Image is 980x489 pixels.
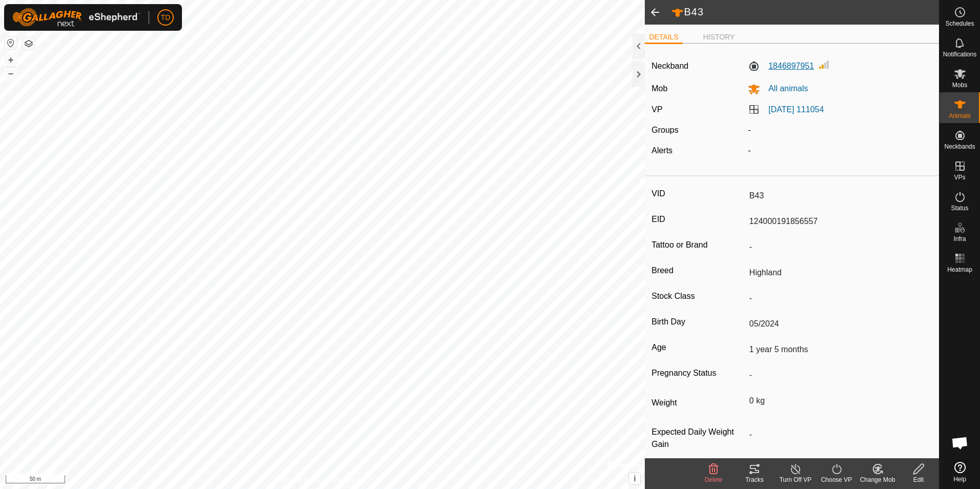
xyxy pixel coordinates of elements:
div: - [744,124,936,136]
span: Infra [953,236,966,242]
div: Change Mob [857,475,898,484]
button: + [5,54,17,66]
label: Age [651,341,745,354]
div: Choose VP [816,475,857,484]
span: Animals [949,113,971,119]
label: Birth Day [651,315,745,329]
a: Help [940,458,980,486]
button: – [5,67,17,79]
button: Reset Map [5,37,17,49]
label: 1846897951 [748,60,814,72]
span: All animals [760,84,808,93]
label: Pregnancy Status [651,366,745,380]
span: Mobs [952,82,967,88]
label: Mob [651,84,667,93]
label: Alerts [651,146,672,155]
label: EID [651,213,745,226]
label: Stock Class [651,290,745,303]
div: Tracks [734,475,775,484]
img: Signal strength [818,58,830,71]
li: DETAILS [645,32,682,44]
label: VID [651,187,745,200]
div: Open chat [945,427,975,458]
label: Expected Daily Weight Gain [651,426,745,451]
h2: B43 [671,6,939,19]
label: Weight [651,392,745,414]
img: Gallagher Logo [12,8,140,27]
label: Groups [651,126,678,134]
a: [DATE] 111054 [768,105,824,114]
span: Notifications [943,51,976,57]
div: Edit [898,475,939,484]
span: TD [161,12,171,23]
li: HISTORY [699,32,739,43]
label: Breed [651,264,745,277]
div: Turn Off VP [775,475,816,484]
label: VP [651,105,662,114]
span: Heatmap [947,267,972,273]
button: Map Layers [23,37,35,50]
a: Contact Us [333,476,363,485]
span: Status [951,205,968,211]
label: Neckband [651,60,688,72]
a: Privacy Policy [282,476,320,485]
label: Tattoo or Brand [651,238,745,252]
span: VPs [954,174,965,180]
button: i [629,473,640,484]
span: Help [953,476,966,482]
div: - [744,145,936,157]
span: Neckbands [944,144,975,150]
span: Schedules [945,21,974,27]
span: i [634,474,636,483]
span: Delete [705,476,723,483]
